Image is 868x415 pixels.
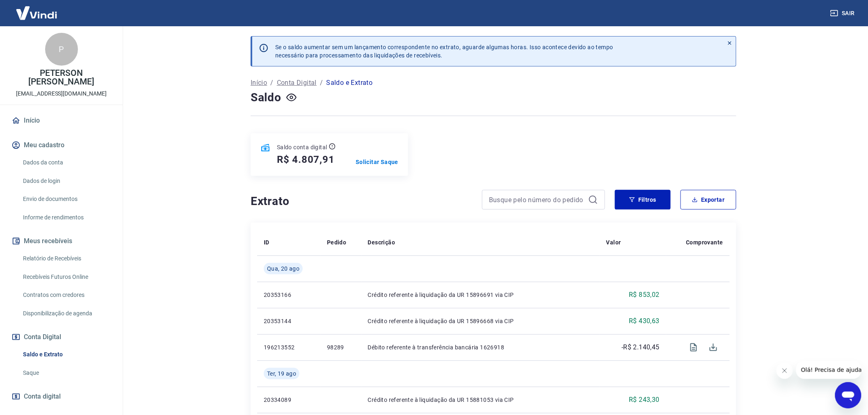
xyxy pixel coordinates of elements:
a: Saque [20,365,113,381]
h4: Saldo [251,89,281,106]
p: PETERSON [PERSON_NAME] [7,69,116,86]
button: Filtros [615,190,671,210]
a: Envio de documentos [20,191,113,207]
p: R$ 853,02 [629,290,660,300]
p: 20334089 [264,396,314,404]
span: Olá! Precisa de ajuda? [5,6,69,12]
button: Conta Digital [10,328,113,346]
p: 98289 [327,343,355,351]
p: Crédito referente à liquidação da UR 15896668 via CIP [368,317,593,325]
p: Comprovante [686,238,723,246]
p: 20353144 [264,317,314,325]
p: Débito referente à transferência bancária 1626918 [368,343,593,351]
h5: R$ 4.807,91 [277,153,335,166]
div: P [45,33,78,66]
button: Sair [829,6,858,21]
iframe: Fechar mensagem [777,363,793,379]
a: Saldo e Extrato [20,346,113,363]
p: / [270,78,273,88]
p: ID [264,238,270,246]
p: [EMAIL_ADDRESS][DOMAIN_NAME] [16,89,107,98]
input: Busque pelo número do pedido [489,194,585,206]
p: -R$ 2.140,45 [621,342,660,352]
p: Descrição [368,238,395,246]
a: Conta Digital [277,78,317,88]
span: Qua, 20 ago [267,265,299,273]
span: Conta digital [24,391,61,402]
p: Pedido [327,238,346,246]
img: Vindi [10,0,63,25]
p: Crédito referente à liquidação da UR 15881053 via CIP [368,396,593,404]
span: Visualizar [684,337,704,357]
span: Ter, 19 ago [267,369,296,378]
p: R$ 243,30 [629,395,660,405]
iframe: Botão para abrir a janela de mensagens [835,382,861,408]
p: Saldo e Extrato [326,78,372,88]
a: Dados da conta [20,154,113,171]
p: R$ 430,63 [629,316,660,326]
a: Disponibilização de agenda [20,305,113,322]
p: Se o saldo aumentar sem um lançamento correspondente no extrato, aguarde algumas horas. Isso acon... [275,43,613,59]
iframe: Mensagem da empresa [796,361,861,379]
h4: Extrato [251,193,472,210]
p: 196213552 [264,343,314,351]
a: Conta digital [10,388,113,406]
p: Crédito referente à liquidação da UR 15896691 via CIP [368,291,593,299]
span: Download [704,337,723,357]
p: Saldo conta digital [277,143,327,151]
p: 20353166 [264,291,314,299]
a: Informe de rendimentos [20,209,113,226]
a: Início [10,112,113,130]
a: Relatório de Recebíveis [20,250,113,267]
p: Valor [606,238,621,246]
a: Contratos com credores [20,287,113,303]
a: Início [251,78,267,88]
button: Exportar [681,190,736,210]
button: Meus recebíveis [10,232,113,250]
a: Solicitar Saque [356,158,398,166]
button: Meu cadastro [10,136,113,154]
a: Recebíveis Futuros Online [20,269,113,285]
p: / [320,78,323,88]
a: Dados de login [20,173,113,189]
